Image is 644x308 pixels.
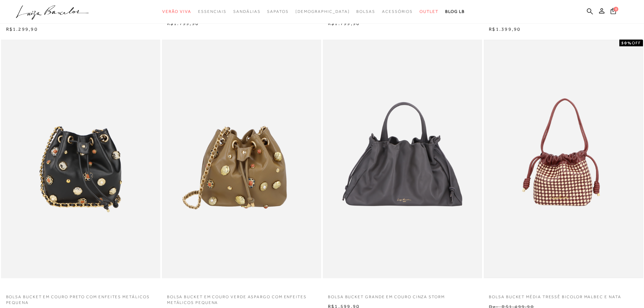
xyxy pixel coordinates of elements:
a: noSubCategoriesText [295,5,350,18]
a: categoryNavScreenReaderText [233,5,260,18]
span: Essenciais [198,9,226,14]
span: OFF [632,41,641,45]
a: categoryNavScreenReaderText [162,5,191,18]
img: BOLSA BUCKET MÉDIA TRESSÊ BICOLOR MALBEC E NATA [484,41,642,278]
a: categoryNavScreenReaderText [420,5,438,18]
img: BOLSA BUCKET GRANDE EM COURO CINZA STORM [324,41,481,278]
span: Sandálias [233,9,260,14]
span: R$1.299,90 [6,26,38,32]
span: Sapatos [267,9,288,14]
span: BLOG LB [445,9,465,14]
a: categoryNavScreenReaderText [198,5,226,18]
a: categoryNavScreenReaderText [382,5,413,18]
img: BOLSA BUCKET EM COURO PRETO COM ENFEITES METÁLICOS PEQUENA [2,41,160,278]
a: BOLSA BUCKET EM COURO VERDE ASPARGO COM ENFEITES METÁLICOS PEQUENA [162,290,321,306]
a: BOLSA BUCKET EM COURO PRETO COM ENFEITES METÁLICOS PEQUENA [1,290,160,306]
a: categoryNavScreenReaderText [356,5,375,18]
button: 0 [609,7,618,17]
img: BOLSA BUCKET EM COURO VERDE ASPARGO COM ENFEITES METÁLICOS PEQUENA [163,41,320,278]
span: Verão Viva [162,9,191,14]
a: BOLSA BUCKET MÉDIA TRESSÊ BICOLOR MALBEC E NATA [484,290,643,300]
span: 0 [614,7,618,11]
a: BOLSA BUCKET GRANDE EM COURO CINZA STORM [323,290,482,300]
span: Acessórios [382,9,413,14]
span: [DEMOGRAPHIC_DATA] [295,9,350,14]
a: BLOG LB [445,5,465,18]
strong: 50% [621,41,632,45]
span: Outlet [420,9,438,14]
a: categoryNavScreenReaderText [267,5,288,18]
span: R$1.399,90 [489,26,521,32]
span: Bolsas [356,9,375,14]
